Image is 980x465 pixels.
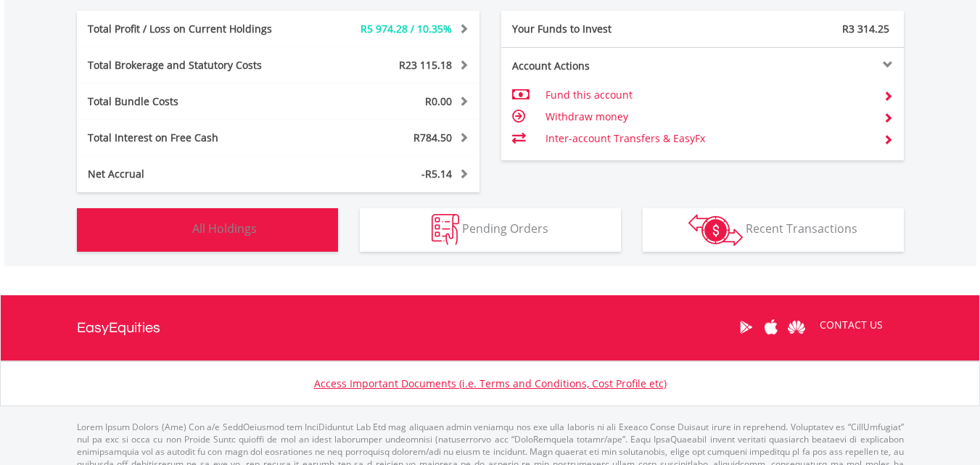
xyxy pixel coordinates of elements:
[360,208,621,252] button: Pending Orders
[784,305,810,350] a: Huawei
[733,305,759,350] a: Google Play
[77,22,312,36] div: Total Profit / Loss on Current Holdings
[810,305,893,345] a: CONTACT US
[77,94,312,109] div: Total Bundle Costs
[842,22,889,36] span: R3 314.25
[77,167,312,181] div: Net Accrual
[501,59,703,73] div: Account Actions
[158,214,189,245] img: holdings-wht.png
[462,221,548,236] span: Pending Orders
[759,305,784,350] a: Apple
[643,208,904,252] button: Recent Transactions
[361,22,452,36] span: R5 974.28 / 10.35%
[421,167,452,181] span: -R5.14
[545,128,871,149] td: Inter-account Transfers & EasyFx
[314,376,667,390] a: Access Important Documents (i.e. Terms and Conditions, Cost Profile etc)
[545,106,871,128] td: Withdraw money
[77,131,312,145] div: Total Interest on Free Cash
[545,84,871,106] td: Fund this account
[425,94,452,108] span: R0.00
[688,214,743,246] img: transactions-zar-wht.png
[399,58,452,72] span: R23 115.18
[77,58,312,73] div: Total Brokerage and Statutory Costs
[192,221,257,236] span: All Holdings
[746,221,857,236] span: Recent Transactions
[77,295,160,361] a: EasyEquities
[501,22,703,36] div: Your Funds to Invest
[77,208,338,252] button: All Holdings
[413,131,452,144] span: R784.50
[432,214,459,245] img: pending_instructions-wht.png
